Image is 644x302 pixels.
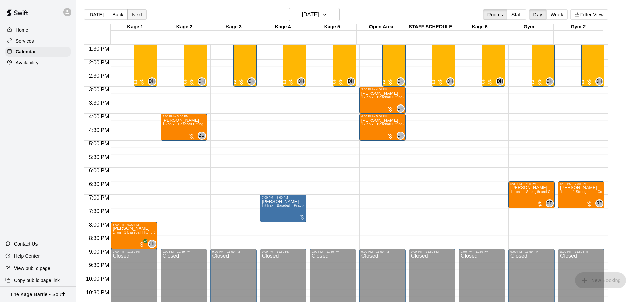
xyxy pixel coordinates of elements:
span: HitTrax - Baseball - Practice Mode [262,204,317,207]
span: All customers have paid [139,241,145,248]
span: 5:00 PM [87,141,111,146]
span: 3:00 PM [87,87,111,92]
span: Recurring event [430,79,435,85]
div: Dan Hodgins [247,77,256,86]
span: Dan Hodgins [499,77,504,86]
span: DH [248,78,255,85]
p: The Kage Barrie - South [10,291,66,298]
div: 9:00 PM – 11:59 PM [212,250,242,253]
div: 9:00 PM – 11:59 PM [510,250,540,253]
div: Kage 4 [258,24,308,30]
p: Copy public page link [14,277,60,284]
div: 9:00 PM – 11:59 PM [113,250,142,253]
span: 1 - on - 1 Strength and Conditioning Session [560,190,631,194]
div: 3:00 PM – 4:00 PM: 1 - on - 1 Baseball Hitting and Pitching Clinic [359,87,406,114]
div: 9:00 PM – 11:59 PM [361,250,391,253]
div: 9:00 PM – 11:59 PM [461,250,490,253]
span: 4:00 PM [87,114,111,119]
div: 7:00 PM – 8:00 PM: Elliot Granados [260,195,306,222]
div: Dan Hodgins [297,77,305,86]
a: Services [5,36,71,46]
span: Dan Hodgins [250,77,256,86]
p: Home [16,27,28,33]
div: Dan Hodgins [546,77,554,86]
h6: [DATE] [302,10,319,19]
span: Recurring event [579,79,585,85]
p: Contact Us [14,240,38,247]
button: Day [529,9,547,20]
button: Next [127,9,146,20]
div: Zach Biery [198,132,206,140]
span: DH [398,105,404,112]
p: View public page [14,265,50,272]
div: Ryan Patterson [595,199,603,207]
button: [DATE] [289,8,340,21]
span: DH [298,78,304,85]
div: 6:30 PM – 7:30 PM: Austin Hunt [558,181,604,208]
div: Dan Hodgins [397,104,405,113]
span: 6:30 PM [87,181,111,187]
span: Zach Biery [151,240,156,248]
span: Recurring event [380,79,386,85]
div: Dan Hodgins [446,77,454,86]
a: Calendar [5,47,71,57]
div: Kage 6 [455,24,504,30]
p: Services [16,38,34,44]
span: 8:30 PM [87,235,111,241]
span: Dan Hodgins [399,132,405,140]
span: DH [199,78,205,85]
span: 4:30 PM [87,127,111,133]
div: 4:00 PM – 5:00 PM [361,115,389,118]
span: Dan Hodgins [548,77,554,86]
span: 2:30 PM [87,73,111,79]
span: ZB [199,132,205,139]
span: Recurring event [529,79,535,85]
div: Dan Hodgins [148,77,156,86]
div: 9:00 PM – 11:59 PM [262,250,291,253]
button: Back [108,9,128,20]
button: Week [546,9,568,20]
span: Dan Hodgins [200,77,206,86]
span: 7:30 PM [87,208,111,214]
span: 1:30 PM [87,46,111,52]
div: 9:00 PM – 11:59 PM [560,250,590,253]
div: 4:00 PM – 5:00 PM: 1 - on - 1 Baseball Hitting and Pitching Clinic [161,114,207,141]
span: 1 - on - 1 Baseball Hitting and Pitching Clinic [163,122,235,126]
div: Kage 3 [209,24,258,30]
div: 8:00 PM – 9:00 PM [113,223,140,226]
div: 3:00 PM – 4:00 PM [361,88,389,91]
span: 1 - on - 1 Baseball Hitting and Pitching Clinic [361,122,433,126]
span: Recurring event [281,79,286,85]
span: You don't have the permission to add bookings [575,277,626,283]
span: RP [596,200,602,207]
div: Dan Hodgins [397,132,405,140]
span: Recurring event [182,79,187,85]
span: Ryan Patterson [548,199,554,207]
span: DH [398,132,404,139]
div: 9:00 PM – 11:59 PM [163,250,192,253]
div: 9:00 PM – 11:59 PM [411,250,440,253]
div: STAFF SCHEDULE [406,24,455,30]
div: Kage 5 [307,24,357,30]
div: Dan Hodgins [397,77,405,86]
span: 5:30 PM [87,154,111,160]
div: Home [5,25,71,35]
div: Kage 1 [111,24,160,30]
div: Dan Hodgins [347,77,355,86]
span: 9:00 PM [87,249,111,255]
button: Filter View [570,9,608,20]
span: Recurring event [480,79,485,85]
div: Ryan Patterson [546,199,554,207]
span: 8:00 PM [87,222,111,228]
span: Dan Hodgins [399,104,405,113]
button: [DATE] [84,9,108,20]
span: ZB [149,240,154,247]
div: 6:30 PM – 7:30 PM [560,182,588,186]
span: Dan Hodgins [300,77,305,86]
div: Dan Hodgins [595,77,603,86]
div: 8:00 PM – 9:00 PM: Matthew Somerville [111,222,157,249]
div: Availability [5,57,71,68]
div: 4:00 PM – 5:00 PM: 1 - on - 1 Baseball Hitting and Pitching Clinic [359,114,406,141]
p: Help Center [14,253,40,259]
div: Gym [504,24,554,30]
